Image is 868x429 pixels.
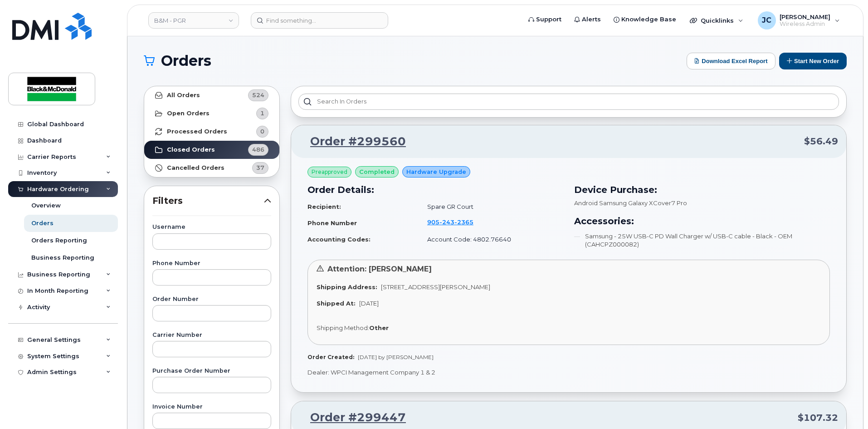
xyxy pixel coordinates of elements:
span: Android Samsung Galaxy XCover7 Pro [574,199,687,207]
strong: Phone Number [307,219,357,227]
label: Username [152,224,271,230]
span: 2365 [454,218,473,226]
a: Open Orders1 [144,104,279,123]
strong: Open Orders [167,110,210,117]
span: 37 [256,163,264,172]
h3: Device Purchase: [574,183,830,197]
span: Shipping Method: [317,324,369,331]
h3: Order Details: [307,183,563,197]
span: [DATE] by [PERSON_NAME] [358,354,434,360]
label: Phone Number [152,261,271,266]
strong: Cancelled Orders [167,164,224,172]
a: Closed Orders486 [144,141,279,159]
span: completed [359,168,395,176]
td: Spare GR Court [419,199,563,215]
span: 524 [252,91,264,99]
span: 905 [427,218,473,226]
strong: Shipped At: [317,300,356,307]
span: $107.32 [798,411,838,424]
strong: Other [369,324,389,331]
h3: Accessories: [574,214,830,228]
button: Start New Order [779,53,847,69]
a: Order #299560 [299,133,406,150]
li: Samsung - 25W USB-C PD Wall Charger w/ USB-C cable - Black - OEM (CAHCPZ000082) [574,232,830,249]
span: 1 [260,109,264,118]
a: Processed Orders0 [144,123,279,141]
a: 9052432365 [427,218,484,226]
a: Cancelled Orders37 [144,159,279,177]
a: Order #299447 [299,409,406,426]
a: All Orders524 [144,86,279,104]
span: Preapproved [312,168,347,176]
span: Attention: [PERSON_NAME] [327,265,432,273]
input: Search in orders [298,94,839,110]
span: Hardware Upgrade [406,168,466,176]
span: [STREET_ADDRESS][PERSON_NAME] [381,283,490,291]
label: Carrier Number [152,332,271,338]
strong: Closed Orders [167,146,215,153]
span: 486 [252,145,264,154]
td: Account Code: 4802.76640 [419,232,563,247]
strong: Accounting Codes: [307,236,371,243]
label: Purchase Order Number [152,368,271,374]
span: 0 [260,127,264,136]
p: Dealer: WPCI Management Company 1 & 2 [307,368,830,377]
strong: Processed Orders [167,128,227,135]
span: Filters [152,194,264,207]
strong: All Orders [167,92,200,99]
strong: Order Created: [307,354,354,360]
button: Download Excel Report [687,53,775,69]
span: $56.49 [804,135,838,148]
label: Order Number [152,296,271,302]
span: 243 [439,218,454,226]
span: [DATE] [359,300,379,307]
strong: Shipping Address: [317,283,377,291]
strong: Recipient: [307,203,341,210]
span: Orders [161,54,211,68]
label: Invoice Number [152,404,271,410]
